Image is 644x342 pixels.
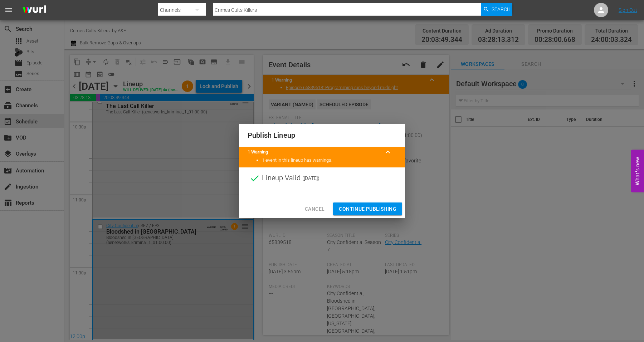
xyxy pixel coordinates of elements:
[299,202,330,216] button: Cancel
[384,148,392,156] span: keyboard_arrow_up
[339,205,396,214] span: Continue Publishing
[248,149,379,156] title: 1 Warning
[239,167,405,189] div: Lineup Valid
[4,6,13,14] span: menu
[17,2,52,19] img: ans4CAIJ8jUAAAAAAAAAAAAAAAAAAAAAAAAgQb4GAAAAAAAAAAAAAAAAAAAAAAAAJMjXAAAAAAAAAAAAAAAAAAAAAAAAgAT5G...
[305,205,325,214] span: Cancel
[619,7,637,13] a: Sign Out
[302,173,319,184] span: ( [DATE] )
[379,143,396,161] button: keyboard_arrow_up
[631,150,644,192] button: Open Feedback Widget
[248,130,396,141] h2: Publish Lineup
[262,157,396,164] li: 1 event in this lineup has warnings.
[333,202,402,216] button: Continue Publishing
[492,3,511,16] span: Search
